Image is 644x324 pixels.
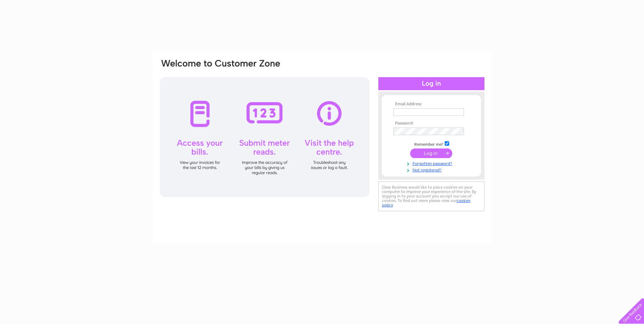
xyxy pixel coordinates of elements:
[392,121,471,126] th: Password:
[392,102,471,107] th: Email Address:
[410,148,452,158] input: Submit
[378,181,484,211] div: Clear Business would like to place cookies on your computer to improve your experience of the sit...
[393,160,471,166] a: Forgotten password?
[382,198,470,207] a: cookies policy
[392,140,471,147] td: Remember me?
[393,166,471,173] a: Not registered?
